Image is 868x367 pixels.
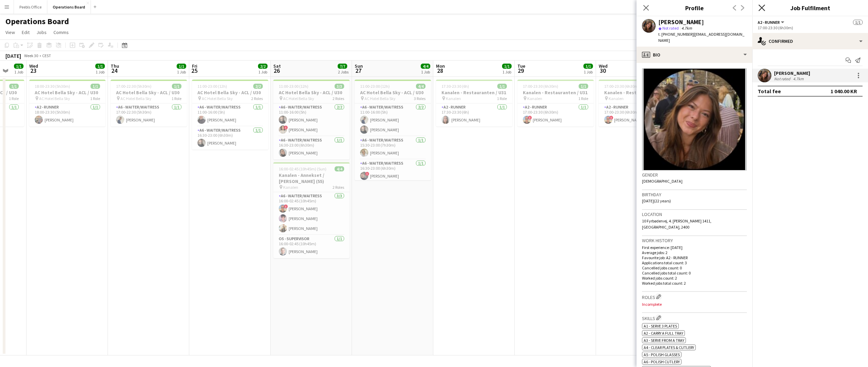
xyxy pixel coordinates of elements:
[416,84,425,89] span: 4/4
[642,314,747,321] h3: Skills
[360,84,390,89] span: 11:00-23:00 (12h)
[774,70,810,76] div: [PERSON_NAME]
[42,53,51,58] div: CEST
[283,185,298,190] span: Kanalen
[436,89,512,96] h3: Kanalen - Restauranten / U31
[609,96,624,101] span: Kanalen
[29,89,106,96] h3: AC Hotel Bella Sky - ACL / U30
[258,69,267,74] div: 1 Job
[527,96,542,101] span: Kanalen
[355,80,431,180] div: 11:00-23:00 (12h)4/4AC Hotel Bella Sky - ACL / U30 AC Hotel Bella Sky3 RolesA6 - WAITER/WAITRESS2...
[111,89,187,96] h3: AC Hotel Bella Sky - ACL / U30
[642,255,747,260] p: Favourite job: A2 - RUNNER
[637,47,752,63] div: Bio
[752,3,868,12] h3: Job Fulfilment
[644,323,677,329] span: A1 - SERVE 3 PLATES
[251,96,263,101] span: 2 Roles
[177,64,186,69] span: 1/1
[29,103,106,127] app-card-role: A2 - RUNNER1/118:00-23:30 (5h30m)[PERSON_NAME]
[29,80,106,127] div: 18:00-23:30 (5h30m)1/1AC Hotel Bella Sky - ACL / U30 AC Hotel Bella Sky1 RoleA2 - RUNNER1/118:00-...
[5,29,15,35] span: View
[355,160,431,183] app-card-role: A6 - WAITER/WAITRESS1/116:30-23:00 (6h30m)![PERSON_NAME]
[758,20,780,25] span: A2 - RUNNER
[517,89,594,96] h3: Kanalen - Restauranten / U31
[642,172,747,178] h3: Gender
[172,96,181,101] span: 1 Role
[90,96,100,101] span: 1 Role
[335,84,344,89] span: 3/3
[502,69,511,74] div: 1 Job
[110,67,119,74] span: 24
[14,0,47,14] button: Peebls Office
[355,63,363,69] span: Sun
[22,53,39,58] span: Week 30
[599,80,675,127] div: 17:00-23:30 (6h30m)1/1Kanalen - Restauranten / U31 Kanalen1 RoleA2 - RUNNER1/117:00-23:30 (6h30m)...
[436,63,445,69] span: Mon
[279,166,326,171] span: 16:00-02:45 (10h45m) (Sun)
[599,103,675,127] app-card-role: A2 - RUNNER1/117:00-23:30 (6h30m)![PERSON_NAME]
[435,67,445,74] span: 28
[192,80,268,150] app-job-card: 11:00-23:00 (12h)2/2AC Hotel Bella Sky - ACL / U30 AC Hotel Bella Sky2 RolesA6 - WAITER/WAITRESS1...
[355,103,431,136] app-card-role: A6 - WAITER/WAITRESS2/211:00-16:00 (5h)[PERSON_NAME][PERSON_NAME]
[658,19,704,25] div: [PERSON_NAME]
[273,162,350,258] div: 16:00-02:45 (10h45m) (Sun)4/4Kanalen - Annekset / [PERSON_NAME] (55) Kanalen2 RolesA6 - WAITER/WA...
[273,136,350,160] app-card-role: A6 - WAITER/WAITRESS1/116:30-23:00 (6h30m)[PERSON_NAME]
[96,69,105,74] div: 1 Job
[644,345,694,350] span: A4 - CLEAR PLATES & CUTLERY
[338,69,349,74] div: 2 Jobs
[642,68,747,170] img: Crew avatar or photo
[642,218,711,230] span: 10 Fyrbødervej, 4. [PERSON_NAME] 1411, [GEOGRAPHIC_DATA], 2400
[502,64,512,69] span: 1/1
[14,64,23,69] span: 1/1
[642,293,747,300] h3: Roles
[273,89,350,96] h3: AC Hotel Bella Sky - ACL / U30
[34,28,49,37] a: Jobs
[642,191,747,198] h3: Birthday
[516,67,525,74] span: 29
[583,64,593,69] span: 1/1
[436,103,512,127] app-card-role: A2 - RUNNER1/117:30-23:30 (6h)[PERSON_NAME]
[642,260,747,265] p: Applications total count: 3
[642,237,747,244] h3: Work history
[279,84,308,89] span: 11:00-23:00 (12h)
[177,69,186,74] div: 1 Job
[192,127,268,150] app-card-role: A6 - WAITER/WAITRESS1/116:30-23:00 (6h30m)[PERSON_NAME]
[120,96,151,101] span: AC Hotel Bella Sky
[584,69,593,74] div: 1 Job
[14,69,23,74] div: 1 Job
[333,185,344,190] span: 2 Roles
[335,166,344,171] span: 4/4
[338,64,347,69] span: 7/7
[9,96,19,101] span: 1 Role
[5,16,69,27] h1: Operations Board
[29,63,38,69] span: Wed
[111,103,187,127] app-card-role: A6 - WAITER/WAITRESS1/117:00-22:30 (5h30m)[PERSON_NAME]
[111,80,187,127] app-job-card: 17:00-22:30 (5h30m)1/1AC Hotel Bella Sky - ACL / U30 AC Hotel Bella Sky1 RoleA6 - WAITER/WAITRESS...
[579,84,588,89] span: 1/1
[792,76,805,81] div: 4.7km
[273,103,350,136] app-card-role: A6 - WAITER/WAITRESS2/211:00-16:00 (5h)[PERSON_NAME]![PERSON_NAME]
[284,204,288,208] span: !
[831,88,857,95] div: 1 040.00 KR
[517,80,594,127] app-job-card: 17:00-23:30 (6h30m)1/1Kanalen - Restauranten / U31 Kanalen1 RoleA2 - RUNNER1/117:00-23:30 (6h30m)...
[517,63,525,69] span: Tue
[642,179,682,184] span: [DEMOGRAPHIC_DATA]
[517,103,594,127] app-card-role: A2 - RUNNER1/117:00-23:30 (6h30m)![PERSON_NAME]
[258,64,268,69] span: 2/2
[284,126,288,130] span: !
[446,96,461,101] span: Kanalen
[642,302,747,307] p: Incomplete
[53,29,69,35] span: Comms
[22,29,30,35] span: Edit
[421,69,430,74] div: 1 Job
[497,84,507,89] span: 1/1
[758,25,863,30] div: 17:00-23:30 (6h30m)
[599,63,608,69] span: Wed
[365,96,396,101] span: AC Hotel Bella Sky
[497,96,507,101] span: 1 Role
[5,52,21,59] div: [DATE]
[354,67,363,74] span: 27
[758,88,781,95] div: Total fee
[642,270,747,276] p: Cancelled jobs total count: 0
